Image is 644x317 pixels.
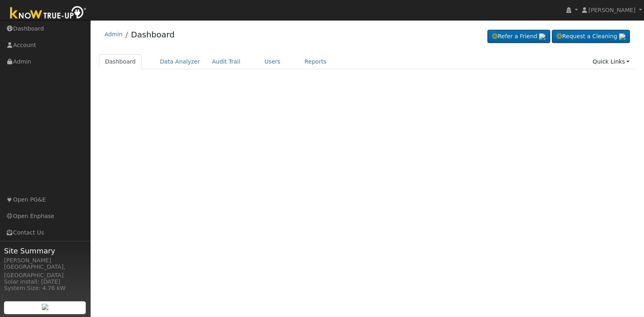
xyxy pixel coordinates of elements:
[586,54,636,69] a: Quick Links
[552,30,630,43] a: Request a Cleaning
[258,54,287,69] a: Users
[4,284,86,292] div: System Size: 4.76 kW
[42,304,48,310] img: retrieve
[6,4,91,23] img: Know True-Up
[588,7,636,13] span: [PERSON_NAME]
[539,33,545,40] img: retrieve
[619,33,625,40] img: retrieve
[99,54,142,69] a: Dashboard
[4,245,86,256] span: Site Summary
[299,54,332,69] a: Reports
[4,263,86,280] div: [GEOGRAPHIC_DATA], [GEOGRAPHIC_DATA]
[206,54,246,69] a: Audit Trail
[487,30,550,43] a: Refer a Friend
[154,54,206,69] a: Data Analyzer
[4,256,86,265] div: [PERSON_NAME]
[4,278,86,286] div: Solar Install: [DATE]
[105,31,123,37] a: Admin
[131,30,175,39] a: Dashboard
